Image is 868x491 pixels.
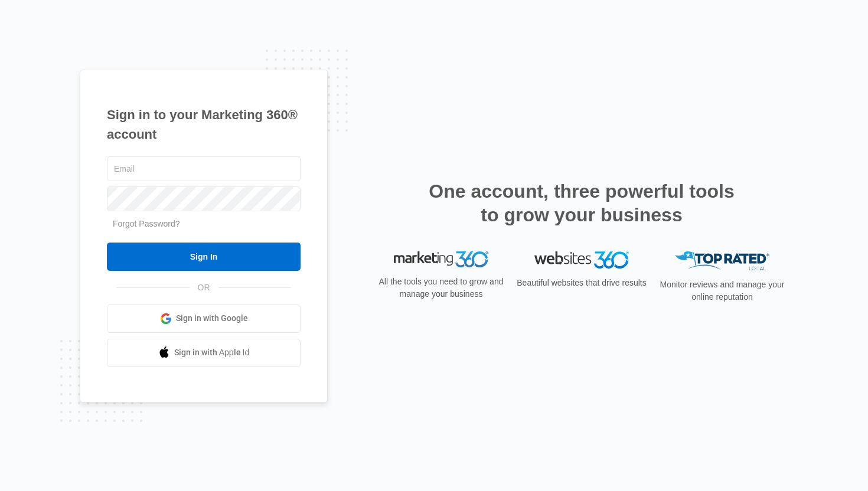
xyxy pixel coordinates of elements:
[534,251,629,269] img: Websites 360
[675,251,769,271] img: Top Rated Local
[107,305,301,333] a: Sign in with Google
[515,277,648,289] p: Beautiful websites that drive results
[174,346,250,359] span: Sign in with Apple Id
[107,156,301,181] input: Email
[425,179,738,227] h2: One account, three powerful tools to grow your business
[176,312,248,325] span: Sign in with Google
[107,339,301,367] a: Sign in with Apple Id
[113,219,180,228] a: Forgot Password?
[656,279,788,303] p: Monitor reviews and manage your online reputation
[107,105,301,144] h1: Sign in to your Marketing 360® account
[394,251,488,268] img: Marketing 360
[107,243,301,271] input: Sign In
[190,281,218,294] span: OR
[375,276,507,300] p: All the tools you need to grow and manage your business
